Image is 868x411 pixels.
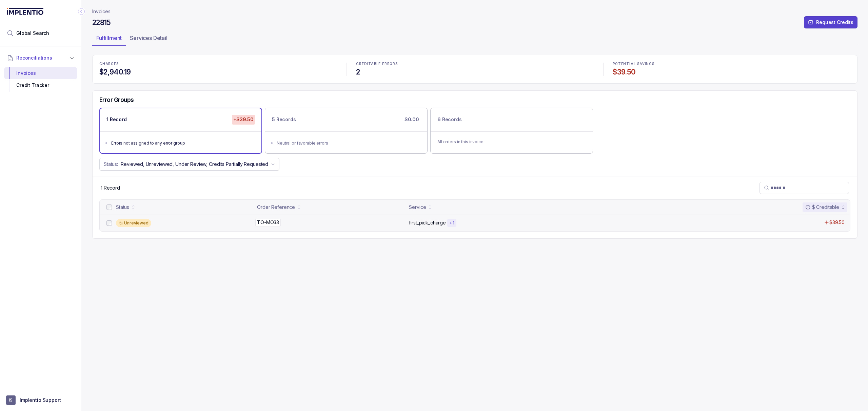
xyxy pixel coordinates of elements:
div: Service [409,204,426,211]
div: Credit Tracker [9,79,72,91]
h4: 2 [356,67,594,77]
h4: $39.50 [613,67,850,77]
button: Reconciliations [4,50,77,65]
p: 1 Record [101,185,120,191]
div: Errors not assigned to any error group [111,140,254,147]
li: Tab Fulfillment [92,33,126,46]
div: Invoices [9,67,72,79]
p: Implentio Support [20,397,61,404]
p: 6 Records [437,116,462,123]
p: 5 Records [272,116,296,123]
div: Status [116,204,129,211]
button: Status:Reviewed, Unreviewed, Under Review, Credits Partially Requested [99,158,279,171]
ul: Tab Group [92,33,857,46]
div: Collapse Icon [77,7,85,16]
p: Status: [104,161,118,168]
p: + 1 [449,220,454,226]
div: $ Creditable [805,204,839,211]
nav: breadcrumb [92,8,111,15]
button: Request Credits [804,16,857,28]
div: Remaining page entries [101,185,120,191]
input: checkbox-checkbox [106,220,112,226]
div: Unreviewed [116,219,151,227]
div: Order Reference [257,204,295,211]
span: Global Search [16,30,49,37]
li: Tab Services Detail [126,33,172,46]
p: Services Detail [130,34,167,42]
p: CREDITABLE ERRORS [356,62,594,66]
p: 1 Record [106,116,127,123]
p: +$39.50 [232,115,255,124]
h4: 22815 [92,18,111,27]
p: first_pick_charge [409,219,446,226]
input: checkbox-checkbox [106,204,112,210]
div: Neutral or favorable errors [277,140,420,147]
p: $0.00 [403,115,420,124]
a: Invoices [92,8,111,15]
p: POTENTIAL SAVINGS [613,62,850,66]
p: Request Credits [816,19,853,26]
p: CHARGES [99,62,337,66]
div: Reconciliations [4,66,77,93]
p: Reviewed, Unreviewed, Under Review, Credits Partially Requested [121,161,268,168]
h4: $2,940.19 [99,67,337,77]
p: All orders in this invoice [437,138,586,145]
p: Fulfillment [96,34,122,42]
span: Reconciliations [16,55,52,61]
span: User initials [6,395,16,405]
p: TO-MO33 [255,219,281,226]
p: $39.50 [829,219,845,226]
h5: Error Groups [99,96,134,104]
button: User initialsImplentio Support [6,395,75,405]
